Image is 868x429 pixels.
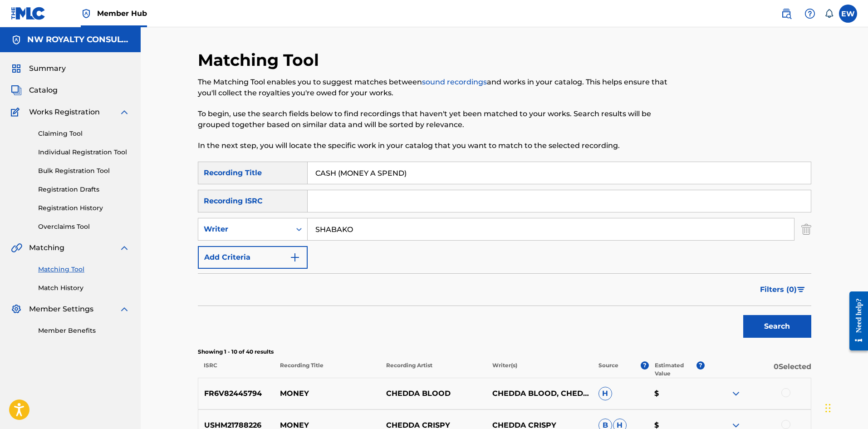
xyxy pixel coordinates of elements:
span: Member Hub [97,8,147,19]
p: Showing 1 - 10 of 40 results [198,348,811,356]
p: 0 Selected [705,361,811,378]
img: Matching [11,242,22,253]
span: Works Registration [29,107,100,118]
span: ? [696,361,705,370]
img: expand [119,107,130,118]
button: Filters (0) [755,278,811,301]
p: FR6V82445794 [198,388,275,399]
a: Member Benefits [38,326,130,335]
p: CHEDDA BLOOD [380,388,486,399]
p: Recording Artist [380,361,486,378]
iframe: Resource Center [843,285,868,358]
a: Matching Tool [38,265,130,274]
p: ISRC [198,361,274,378]
p: The Matching Tool enables you to suggest matches between and works in your catalog. This helps en... [198,77,670,99]
p: Recording Title [274,361,380,378]
a: Registration History [38,203,130,213]
a: Individual Registration Tool [38,148,130,157]
form: Search Form [198,162,811,342]
img: filter [797,287,805,292]
img: MLC Logo [11,7,46,20]
img: Delete Criterion [801,218,811,241]
div: Notifications [824,9,834,18]
img: 9d2ae6d4665cec9f34b9.svg [289,252,300,263]
div: Writer [204,224,285,235]
img: expand [731,388,741,399]
div: User Menu [839,5,857,23]
a: Claiming Tool [38,129,130,138]
span: Filters ( 0 ) [760,284,797,295]
p: $ [648,388,705,399]
a: Registration Drafts [38,185,130,194]
a: CatalogCatalog [11,85,58,96]
img: expand [119,304,130,315]
span: ? [641,361,649,370]
a: Bulk Registration Tool [38,166,130,176]
p: To begin, use the search fields below to find recordings that haven't yet been matched to your wo... [198,108,670,130]
img: search [781,8,792,19]
p: MONEY [274,388,380,399]
img: Member Settings [11,304,22,315]
p: Source [598,361,618,378]
a: SummarySummary [11,63,66,74]
span: Member Settings [29,304,93,315]
a: Public Search [777,5,795,23]
div: Help [801,5,819,23]
img: Catalog [11,85,22,96]
span: Catalog [29,85,58,96]
img: Summary [11,63,22,74]
div: Drag [825,394,831,422]
a: Match History [38,283,130,293]
p: Estimated Value [655,361,696,378]
p: In the next step, you will locate the specific work in your catalog that you want to match to the... [198,140,670,151]
a: sound recordings [422,78,487,86]
span: Matching [29,242,64,253]
span: Summary [29,63,66,74]
h5: NW ROYALTY CONSULTING, LLC. [27,35,130,45]
img: help [804,8,815,19]
img: Works Registration [11,107,23,118]
img: Accounts [11,35,22,45]
button: Search [743,315,811,338]
p: Writer(s) [486,361,593,378]
p: CHEDDA BLOOD, CHEDDA BLOOD [486,388,593,399]
img: expand [119,242,130,253]
button: Add Criteria [198,246,308,269]
iframe: Chat Widget [823,385,868,429]
h2: Matching Tool [198,50,324,70]
a: Overclaims Tool [38,222,130,232]
span: H [598,387,612,400]
img: Top Rightsholder [81,8,92,19]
